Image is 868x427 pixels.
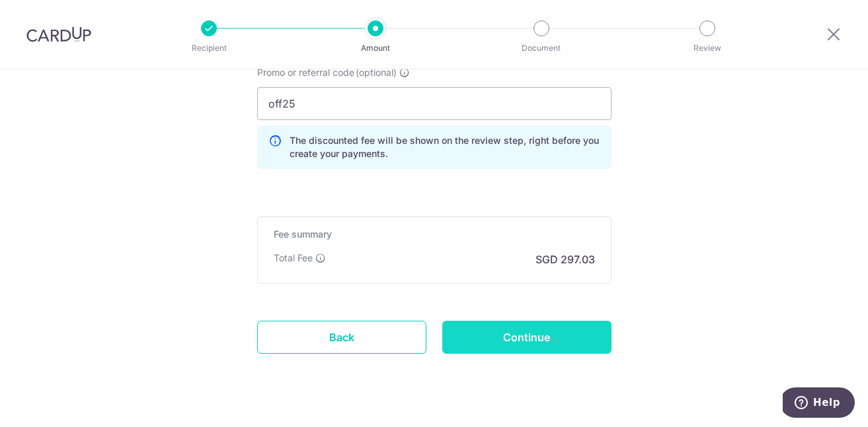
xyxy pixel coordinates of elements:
p: Total Fee [274,251,313,265]
p: Amount [327,42,424,55]
p: Recipient [160,42,258,55]
a: Back [257,321,426,354]
h5: Fee summary [274,228,595,241]
span: (optional) [356,66,397,79]
img: CardUp [26,26,91,42]
iframe: Opens a widget where you can find more information [783,387,855,420]
p: SGD 297.03 [535,251,595,267]
input: Continue [442,321,612,354]
p: The discounted fee will be shown on the review step, right before you create your payments. [290,134,600,160]
p: Review [658,42,756,55]
span: Promo or referral code [257,66,354,79]
p: Document [493,42,590,55]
